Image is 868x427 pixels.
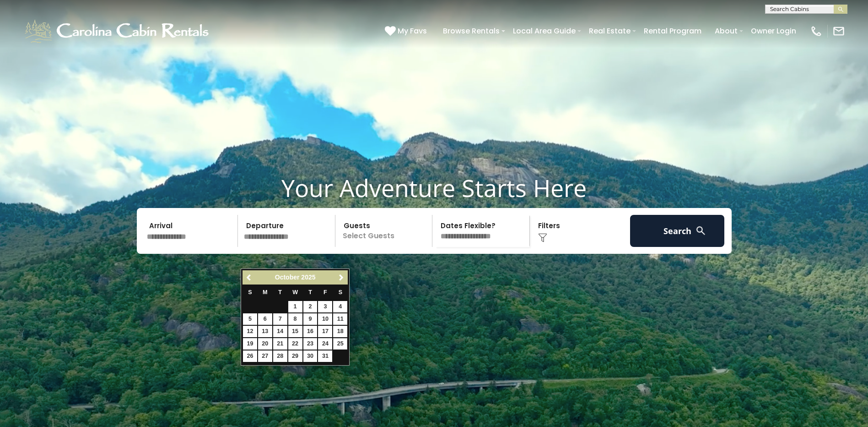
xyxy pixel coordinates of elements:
a: 2 [303,301,318,312]
a: 9 [303,313,318,325]
a: About [710,23,742,39]
a: 8 [288,313,302,325]
a: Real Estate [584,23,635,39]
img: phone-regular-white.png [810,25,823,38]
span: Saturday [339,289,342,296]
a: 28 [273,350,287,362]
img: search-regular-white.png [695,225,706,236]
a: 7 [273,313,287,325]
a: 3 [318,301,332,312]
a: 27 [258,350,272,362]
a: 30 [303,350,318,362]
span: 2025 [301,274,315,281]
a: 29 [288,350,302,362]
a: 24 [318,338,332,350]
img: filter--v1.png [538,233,547,242]
span: Friday [323,289,327,296]
span: Monday [263,289,268,296]
a: Local Area Guide [508,23,580,39]
a: 25 [333,338,347,350]
a: Next [335,272,347,283]
a: 12 [243,326,257,337]
a: 17 [318,326,332,337]
a: 20 [258,338,272,350]
span: Previous [246,274,253,281]
button: Search [630,215,725,247]
h1: Your Adventure Starts Here [7,174,861,202]
a: 14 [273,326,287,337]
a: 13 [258,326,272,337]
span: Wednesday [292,289,298,296]
img: White-1-1-2.png [23,17,213,45]
a: 22 [288,338,302,350]
a: 31 [318,350,332,362]
a: 21 [273,338,287,350]
span: October [275,274,300,281]
a: 18 [333,326,347,337]
span: Thursday [308,289,312,296]
span: My Favs [398,25,427,37]
a: Owner Login [746,23,801,39]
a: 1 [288,301,302,312]
a: 23 [303,338,318,350]
span: Tuesday [278,289,282,296]
a: 15 [288,326,302,337]
a: Previous [243,272,255,283]
a: 6 [258,313,272,325]
a: 4 [333,301,347,312]
span: Sunday [248,289,252,296]
a: 19 [243,338,257,350]
a: 16 [303,326,318,337]
a: Browse Rentals [438,23,504,39]
a: My Favs [385,25,429,37]
a: 11 [333,313,347,325]
a: 10 [318,313,332,325]
p: Select Guests [338,215,432,247]
span: Next [338,274,345,281]
a: Rental Program [639,23,706,39]
a: 5 [243,313,257,325]
img: mail-regular-white.png [832,25,845,38]
a: 26 [243,350,257,362]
